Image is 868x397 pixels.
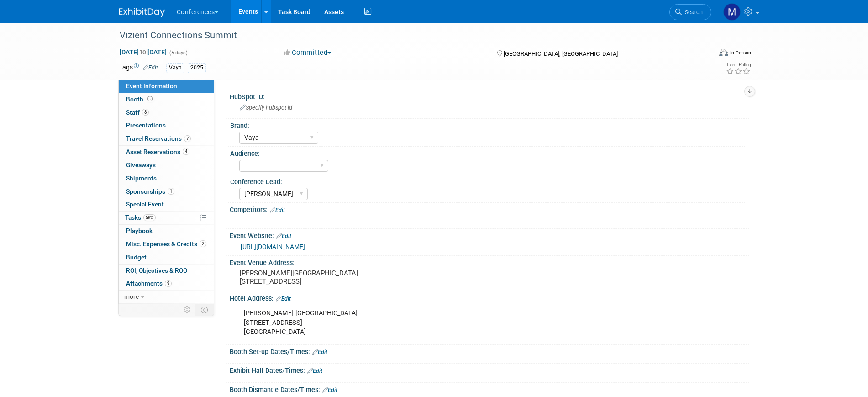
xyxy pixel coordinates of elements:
a: Special Event [119,198,214,211]
span: Playbook [126,227,153,234]
span: Shipments [126,175,157,182]
td: Toggle Event Tabs [195,304,214,316]
div: Conference Lead: [230,175,745,186]
span: Attachments [126,280,172,287]
a: Presentations [119,119,214,132]
a: Edit [307,368,322,374]
div: Booth Dismantle Dates/Times: [230,383,749,395]
span: 4 [183,148,189,155]
span: Specify hubspot id [240,104,292,111]
a: Edit [143,64,158,71]
div: Booth Set-up Dates/Times: [230,345,749,357]
span: (5 days) [168,50,188,56]
td: Tags [119,63,158,73]
img: ExhibitDay [119,8,165,17]
div: Hotel Address: [230,291,749,303]
span: Staff [126,109,149,116]
div: Vizient Connections Summit [116,27,698,44]
a: Search [669,4,711,20]
span: Booth [126,95,154,103]
span: Tasks [125,214,156,221]
div: Brand: [230,119,745,130]
div: Event Website: [230,229,749,241]
span: 7 [184,135,191,142]
span: [GEOGRAPHIC_DATA], [GEOGRAPHIC_DATA] [504,50,618,57]
div: Exhibit Hall Dates/Times: [230,364,749,376]
span: 8 [142,109,149,116]
a: Asset Reservations4 [119,146,214,159]
span: Misc. Expenses & Credits [126,240,206,248]
a: Budget [119,251,214,264]
div: Event Venue Address: [230,256,749,267]
a: more [119,291,214,303]
span: 9 [165,280,172,287]
a: Misc. Expenses & Credits2 [119,238,214,251]
a: Tasks58% [119,212,214,224]
div: [PERSON_NAME] [GEOGRAPHIC_DATA] [STREET_ADDRESS] [GEOGRAPHIC_DATA] [237,304,649,341]
a: Edit [270,207,285,213]
a: Edit [322,387,337,393]
span: Budget [126,254,147,261]
span: more [124,293,139,300]
a: Edit [276,296,291,302]
span: Event Information [126,82,177,90]
span: ROI, Objectives & ROO [126,267,187,274]
span: Travel Reservations [126,135,191,142]
img: Format-Inperson.png [719,49,728,56]
a: [URL][DOMAIN_NAME] [241,243,305,250]
a: Shipments [119,172,214,185]
span: 1 [168,188,174,195]
div: Vaya [166,63,184,73]
a: Edit [312,349,327,355]
a: ROI, Objectives & ROO [119,265,214,277]
button: Committed [280,48,335,58]
div: Competitors: [230,203,749,215]
div: HubSpot ID: [230,90,749,101]
div: Audience: [230,147,745,158]
span: Special Event [126,201,164,208]
a: Event Information [119,80,214,93]
a: Staff8 [119,106,214,119]
span: Asset Reservations [126,148,189,155]
span: Booth not reserved yet [146,95,154,102]
a: Travel Reservations7 [119,132,214,145]
span: 58% [143,214,156,221]
a: Playbook [119,225,214,238]
div: Event Format [658,48,752,61]
a: Edit [276,233,291,239]
div: Event Rating [726,63,751,67]
td: Personalize Event Tab Strip [179,304,195,316]
span: 2 [200,240,206,247]
span: to [139,48,147,56]
span: Giveaways [126,161,156,169]
a: Giveaways [119,159,214,172]
span: Search [682,9,703,16]
pre: [PERSON_NAME][GEOGRAPHIC_DATA] [STREET_ADDRESS] [240,269,436,286]
span: Sponsorships [126,188,174,195]
span: [DATE] [DATE] [119,48,167,56]
div: 2025 [188,63,206,73]
a: Sponsorships1 [119,185,214,198]
a: Attachments9 [119,277,214,290]
img: Marygrace LeGros [723,3,741,21]
a: Booth [119,93,214,106]
div: In-Person [730,49,751,56]
span: Presentations [126,122,166,129]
